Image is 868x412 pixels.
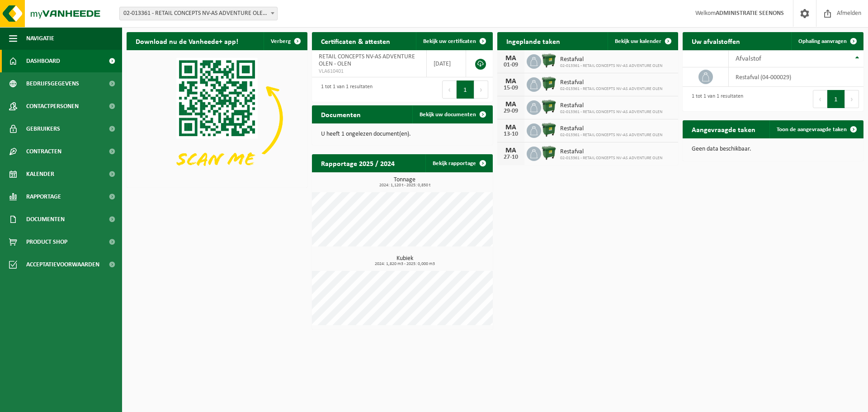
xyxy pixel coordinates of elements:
span: 02-013361 - RETAIL CONCEPTS NV-AS ADVENTURE OLEN [560,109,662,115]
div: 27-10 [502,154,520,161]
span: Restafval [560,148,662,156]
strong: ADMINISTRATIE SEENONS [716,10,784,17]
h2: Uw afvalstoffen [683,32,749,50]
span: Toon de aangevraagde taken [777,127,847,133]
img: WB-1100-HPE-GN-04 [541,76,557,91]
img: WB-1100-HPE-GN-04 [541,145,557,161]
img: WB-1100-HPE-GN-04 [541,122,557,137]
h2: Rapportage 2025 / 2024 [312,154,404,172]
span: 2024: 1,820 m3 - 2025: 0,000 m3 [316,262,493,266]
img: WB-1100-HPE-GN-04 [541,99,557,114]
p: U heeft 1 ongelezen document(en). [321,131,484,137]
span: RETAIL CONCEPTS NV-AS ADVENTURE OLEN - OLEN [319,53,415,67]
span: 02-013361 - RETAIL CONCEPTS NV-AS ADVENTURE OLEN [560,63,662,69]
span: Documenten [26,208,65,231]
td: restafval (04-000029) [729,67,863,87]
span: VLA610401 [319,68,420,75]
button: Previous [442,81,457,99]
h3: Kubiek [316,256,493,266]
button: Next [845,90,859,108]
button: 1 [457,81,474,99]
div: MA [502,101,520,108]
h2: Documenten [312,105,370,123]
div: 29-09 [502,108,520,114]
div: MA [502,55,520,62]
span: Contracten [26,140,61,163]
span: Dashboard [26,50,60,72]
span: Restafval [560,125,662,133]
a: Bekijk uw documenten [412,105,492,123]
span: Bekijk uw kalender [615,38,661,44]
span: Navigatie [26,27,54,50]
span: Verberg [271,38,291,44]
button: Verberg [264,32,307,50]
h3: Tonnage [316,177,493,188]
button: Next [474,81,488,99]
span: Restafval [560,79,662,86]
span: Afvalstof [736,55,761,62]
div: MA [502,124,520,131]
span: Bekijk uw documenten [420,112,476,118]
span: Rapportage [26,185,61,208]
div: 15-09 [502,85,520,91]
span: Restafval [560,102,662,109]
img: Download de VHEPlus App [127,50,307,186]
span: Acceptatievoorwaarden [26,253,99,276]
span: 02-013361 - RETAIL CONCEPTS NV-AS ADVENTURE OLEN [560,133,662,138]
img: WB-1100-HPE-GN-04 [541,53,557,68]
a: Bekijk rapportage [425,154,492,172]
div: 13-10 [502,131,520,137]
div: 01-09 [502,62,520,68]
span: 02-013361 - RETAIL CONCEPTS NV-AS ADVENTURE OLEN [560,156,662,161]
h2: Ingeplande taken [497,32,569,50]
span: Bekijk uw certificaten [423,38,476,44]
span: 02-013361 - RETAIL CONCEPTS NV-AS ADVENTURE OLEN [560,86,662,92]
a: Bekijk uw certificaten [416,32,492,50]
span: Kalender [26,163,54,185]
a: Toon de aangevraagde taken [769,120,863,138]
button: Previous [813,90,827,108]
span: 2024: 1,120 t - 2025: 0,850 t [316,183,493,188]
button: 1 [827,90,845,108]
h2: Aangevraagde taken [683,120,764,138]
a: Ophaling aanvragen [791,32,863,50]
td: [DATE] [427,50,466,77]
div: 1 tot 1 van 1 resultaten [316,80,373,99]
span: Product Shop [26,231,67,253]
h2: Download nu de Vanheede+ app! [127,32,247,50]
span: Contactpersonen [26,95,79,118]
div: 1 tot 1 van 1 resultaten [687,89,743,109]
div: MA [502,78,520,85]
span: Ophaling aanvragen [798,38,847,44]
div: MA [502,147,520,154]
span: Gebruikers [26,118,60,140]
span: 02-013361 - RETAIL CONCEPTS NV-AS ADVENTURE OLEN - OLEN [119,7,278,20]
h2: Certificaten & attesten [312,32,399,50]
span: 02-013361 - RETAIL CONCEPTS NV-AS ADVENTURE OLEN - OLEN [120,7,277,20]
p: Geen data beschikbaar. [692,146,854,152]
a: Bekijk uw kalender [608,32,677,50]
span: Restafval [560,56,662,63]
span: Bedrijfsgegevens [26,72,79,95]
